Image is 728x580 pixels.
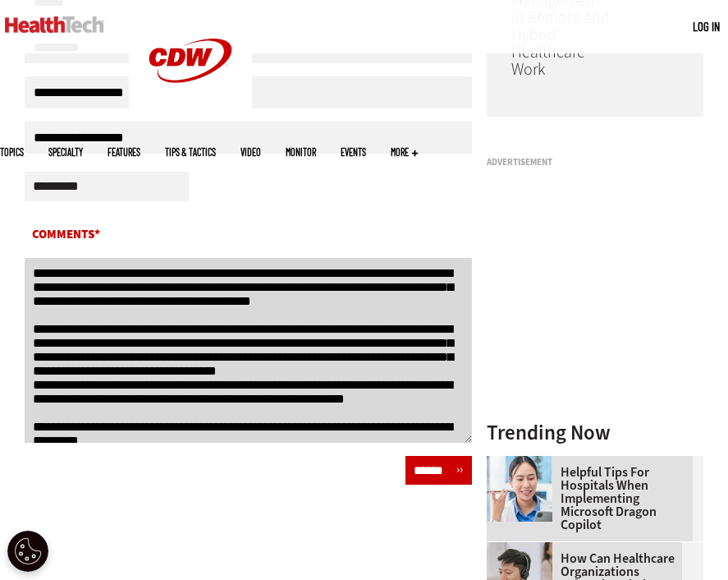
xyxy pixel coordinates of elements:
button: Open Preferences [7,531,48,572]
img: Doctor using phone to dictate to tablet [487,456,552,522]
a: Features [108,147,140,157]
h3: Advertisement [487,158,703,167]
a: Healthcare contact center [487,542,561,555]
a: Tips & Tactics [165,147,216,157]
a: Helpful Tips for Hospitals When Implementing Microsoft Dragon Copilot [487,466,694,532]
div: Cookie Settings [7,531,48,572]
a: CDW [129,108,252,126]
span: Specialty [48,147,83,157]
a: MonITor [286,147,316,157]
a: Events [341,147,366,157]
span: More [391,147,418,157]
div: User menu [693,18,720,35]
img: Home [5,16,104,33]
label: Comments* [25,224,472,251]
a: Log in [693,19,720,34]
a: Doctor using phone to dictate to tablet [487,456,561,469]
h3: Trending Now [487,422,703,443]
a: Video [240,147,261,157]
